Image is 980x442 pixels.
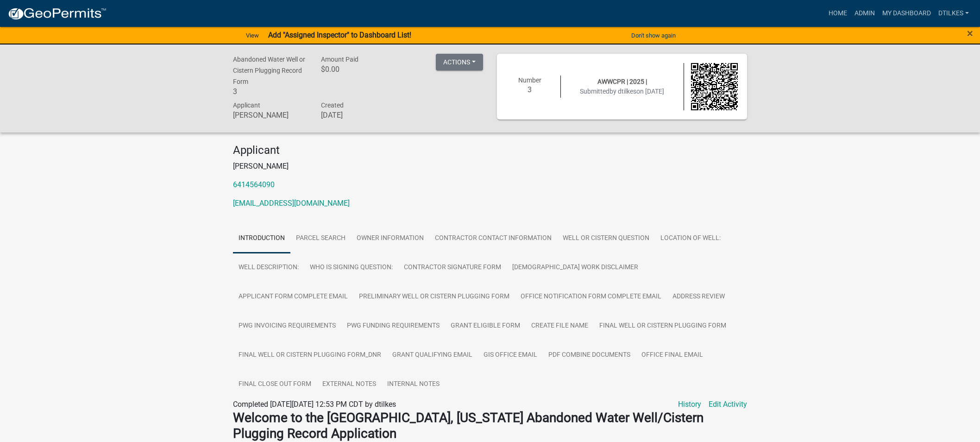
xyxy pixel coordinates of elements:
a: 6414564090 [233,180,275,189]
a: Admin [851,5,879,22]
a: Owner Information [351,224,429,253]
span: Amount Paid [321,56,358,63]
h6: 3 [506,85,553,94]
span: × [967,27,973,40]
a: [EMAIL_ADDRESS][DOMAIN_NAME] [233,199,350,208]
a: Who Is Signing Question: [304,253,398,283]
a: View [242,28,263,43]
h6: 3 [233,87,307,96]
a: Location of Well: [655,224,726,253]
a: My Dashboard [879,5,935,22]
a: Applicant Form Complete Email [233,282,353,312]
a: Final Well or Cistern Plugging Form [594,311,732,341]
a: Office Final Email [636,341,709,370]
a: GIS Office Email [478,341,543,370]
h4: Applicant [233,144,747,157]
a: PWG Funding Requirements [341,311,445,341]
span: AWWCPR | 2025 | [597,78,647,85]
h6: [PERSON_NAME] [233,111,307,120]
a: Grant Qualifying Email [387,341,478,370]
span: by dtilkes [609,88,636,95]
span: Abandoned Water Well or Cistern Plugging Record Form [233,56,305,85]
a: History [678,399,701,410]
h6: $0.00 [321,65,395,74]
a: [DEMOGRAPHIC_DATA] Work Disclaimer [507,253,644,283]
span: Submitted on [DATE] [580,88,664,95]
strong: Add "Assigned Inspector" to Dashboard List! [268,31,411,39]
a: Preliminary Well or Cistern Plugging Form [353,282,515,312]
a: Parcel search [290,224,351,253]
a: PWG Invoicing Requirements [233,311,341,341]
h6: [DATE] [321,111,395,120]
a: Final Well or Cistern Plugging Form_DNR [233,341,387,370]
button: Don't show again [628,28,679,43]
span: Applicant [233,101,260,109]
button: Close [967,28,973,39]
a: Introduction [233,224,290,253]
a: dtilkes [935,5,973,22]
a: Internal Notes [382,370,445,399]
strong: Welcome to the [GEOGRAPHIC_DATA], [US_STATE] Abandoned Water Well/Cistern Plugging Record Applica... [233,410,704,441]
button: Actions [436,54,483,70]
img: QR code [691,63,738,110]
a: Well or Cistern Question [557,224,655,253]
a: External Notes [317,370,382,399]
a: Edit Activity [709,399,747,410]
a: Office Notification Form Complete Email [515,282,667,312]
p: [PERSON_NAME] [233,161,747,172]
a: Final Close Out Form [233,370,317,399]
span: Created [321,101,344,109]
a: Address Review [667,282,730,312]
a: Create File Name [526,311,594,341]
span: Completed [DATE][DATE] 12:53 PM CDT by dtilkes [233,400,396,409]
a: Grant Eligible Form [445,311,526,341]
a: Contractor Contact Information [429,224,557,253]
a: Contractor Signature Form [398,253,507,283]
span: Number [518,76,541,84]
a: Home [825,5,851,22]
a: PDF Combine Documents [543,341,636,370]
a: Well Description: [233,253,304,283]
